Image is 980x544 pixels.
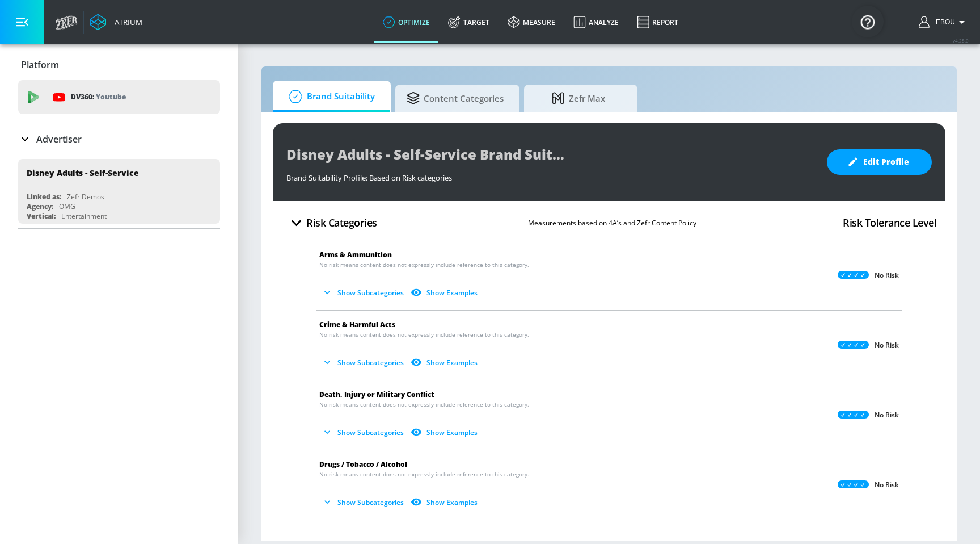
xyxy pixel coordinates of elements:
div: DV360: Youtube [18,80,220,114]
button: Show Examples [408,283,482,302]
span: Zefr Max [535,85,622,112]
div: Vertical: [27,211,56,221]
span: Crime & Harmful Acts [319,320,395,329]
p: DV360: [71,91,126,103]
span: No risk means content does not expressly include reference to this category. [319,470,529,479]
span: No risk means content does not expressly include reference to this category. [319,261,529,269]
a: Target [439,2,499,43]
button: Show Subcategories [319,423,408,442]
button: Risk Categories [282,210,382,236]
button: Show Examples [408,423,482,442]
a: measure [499,2,564,43]
span: Brand Suitability [284,83,375,110]
button: Edit Profile [827,149,932,175]
a: optimize [374,2,439,43]
div: Disney Adults - Self-Service [27,168,139,178]
div: Brand Suitability Profile: Based on Risk categories [286,167,816,183]
span: login as: ebou.njie@zefr.com [931,18,955,26]
div: Disney Adults - Self-ServiceLinked as:Zefr DemosAgency:OMGVertical:Entertainment [18,159,220,224]
div: Agency: [27,202,53,211]
span: Arms & Ammunition [319,250,392,260]
button: Show Examples [408,353,482,372]
span: Drugs / Tobacco / Alcohol [319,459,407,469]
div: Advertiser [18,123,220,155]
button: Show Examples [408,493,482,512]
span: Content Categories [407,85,504,112]
p: No Risk [875,480,899,489]
span: No risk means content does not expressly include reference to this category. [319,400,529,409]
p: No Risk [875,341,899,350]
p: Measurements based on 4A’s and Zefr Content Policy [528,217,696,229]
p: Youtube [96,91,126,103]
a: Report [628,2,687,43]
h4: Risk Tolerance Level [843,215,936,231]
span: Edit Profile [850,155,909,169]
p: Advertiser [36,133,82,145]
h4: Risk Categories [306,215,377,231]
span: Death, Injury or Military Conflict [319,390,434,399]
p: No Risk [875,411,899,420]
div: Atrium [110,17,142,27]
div: Zefr Demos [67,192,104,202]
a: Atrium [90,14,142,31]
a: Analyze [564,2,628,43]
button: Show Subcategories [319,283,408,302]
div: Entertainment [61,211,107,221]
button: Show Subcategories [319,353,408,372]
button: Open Resource Center [852,6,884,37]
button: Ebou [919,15,969,29]
span: No risk means content does not expressly include reference to this category. [319,330,529,339]
div: OMG [59,202,75,211]
p: Platform [21,58,59,71]
span: v 4.28.0 [953,37,969,44]
div: Linked as: [27,192,61,202]
div: Platform [18,49,220,81]
button: Show Subcategories [319,493,408,512]
p: No Risk [875,271,899,280]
